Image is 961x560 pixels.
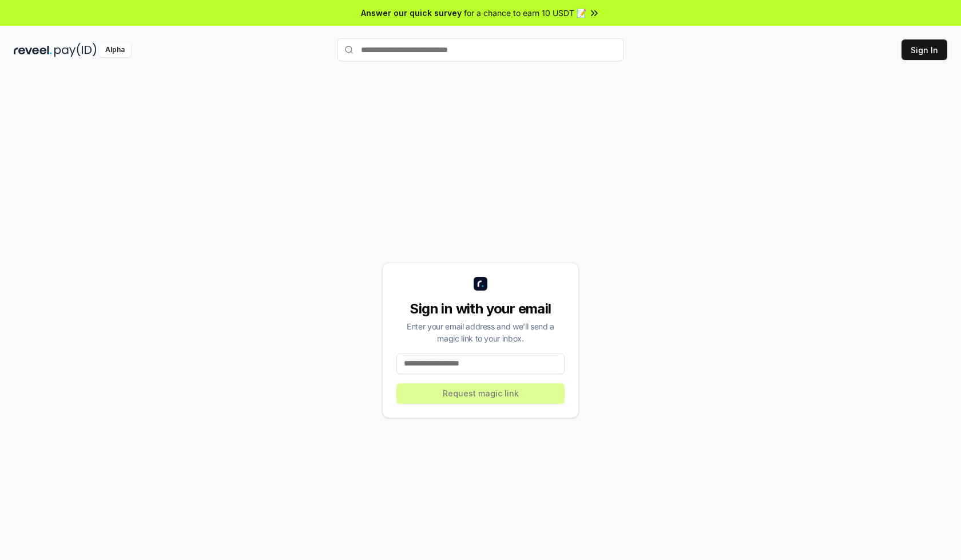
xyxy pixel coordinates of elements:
[54,43,97,57] img: pay_id
[99,43,131,57] div: Alpha
[396,320,565,344] div: Enter your email address and we’ll send a magic link to your inbox.
[396,300,565,318] div: Sign in with your email
[474,277,487,291] img: logo_small
[14,43,52,57] img: reveel_dark
[902,39,947,60] button: Sign In
[464,7,586,19] span: for a chance to earn 10 USDT 📝
[361,7,462,19] span: Answer our quick survey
